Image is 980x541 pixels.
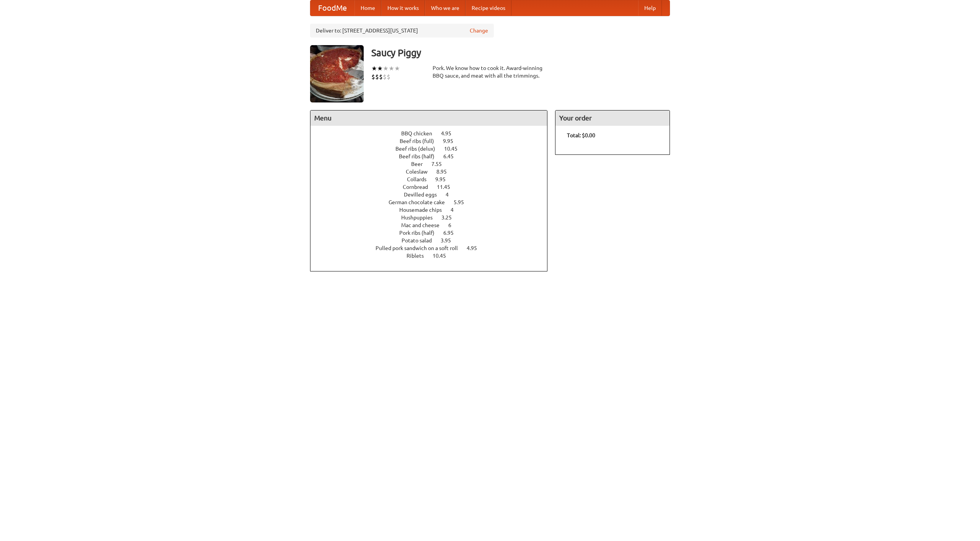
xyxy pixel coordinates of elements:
span: German chocolate cake [389,199,452,205]
span: Riblets [407,253,431,259]
div: Deliver to: [STREET_ADDRESS][US_STATE] [310,24,494,37]
a: Beef ribs (full) 9.95 [400,138,467,144]
h4: Your order [555,110,670,126]
span: 3.95 [441,237,459,244]
span: BBQ chicken [401,130,440,136]
span: 6.45 [443,153,461,159]
span: Devilled eggs [404,192,444,198]
span: 6 [448,222,459,228]
span: 4 [451,207,461,213]
a: Collards 9.95 [407,176,460,182]
span: Pulled pork sandwich on a soft roll [376,245,465,251]
span: Hushpuppies [401,214,440,221]
li: ★ [383,64,389,73]
span: 4.95 [441,130,459,136]
span: 3.25 [441,214,459,221]
span: Pork ribs (half) [399,230,442,236]
a: Pulled pork sandwich on a soft roll 4.95 [376,245,491,251]
li: $ [379,73,383,81]
a: Mac and cheese 6 [401,222,465,228]
span: Beef ribs (full) [400,138,442,144]
li: $ [387,73,390,81]
a: Who we are [425,0,465,16]
li: $ [383,73,387,81]
span: 4.95 [467,245,485,251]
div: Pork. We know how to cook it. Award-winning BBQ sauce, and meat with all the trimmings. [433,64,547,80]
a: Devilled eggs 4 [404,192,463,198]
span: 10.45 [433,253,454,259]
a: How it works [381,0,425,16]
a: Pork ribs (half) 6.95 [399,230,468,236]
a: Hushpuppies 3.25 [401,214,466,221]
b: Total: $0.00 [567,132,595,138]
a: German chocolate cake 5.95 [389,199,478,205]
span: 5.95 [454,199,472,205]
span: Mac and cheese [401,222,447,228]
span: Coleslaw [406,169,435,175]
span: 7.55 [431,161,449,167]
a: Housemade chips 4 [399,207,468,213]
a: Recipe videos [465,0,511,16]
li: ★ [394,64,400,73]
a: Change [470,27,488,34]
span: Cornbread [403,184,436,190]
li: $ [375,73,379,81]
span: Housemade chips [399,207,449,213]
span: 9.95 [443,138,461,144]
a: Beef ribs (half) 6.45 [399,153,468,159]
h3: Saucy Piggy [371,45,670,60]
span: Beer [411,161,430,167]
h4: Menu [310,110,547,126]
img: angular.jpg [310,45,364,102]
a: Beef ribs (delux) 10.45 [395,146,472,152]
span: Potato salad [402,237,439,244]
span: Beef ribs (half) [399,153,442,159]
li: $ [371,73,375,81]
a: Cornbread 11.45 [403,184,464,190]
span: Beef ribs (delux) [395,146,443,152]
li: ★ [389,64,394,73]
span: 6.95 [443,230,461,236]
a: Home [354,0,381,16]
a: Beer 7.55 [411,161,456,167]
li: ★ [371,64,377,73]
li: ★ [377,64,383,73]
span: Collards [407,176,434,182]
span: 9.95 [435,176,453,182]
a: Help [638,0,662,16]
a: Potato salad 3.95 [402,237,465,244]
a: FoodMe [310,0,354,16]
span: 10.45 [444,146,465,152]
a: Coleslaw 8.95 [406,169,461,175]
span: 4 [446,192,456,198]
a: BBQ chicken 4.95 [401,130,465,136]
a: Riblets 10.45 [407,253,460,259]
span: 11.45 [437,184,458,190]
span: 8.95 [436,169,454,175]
